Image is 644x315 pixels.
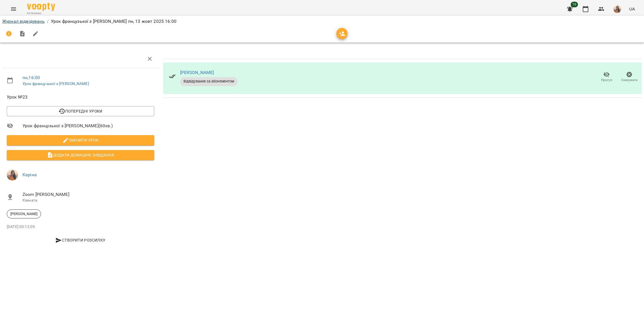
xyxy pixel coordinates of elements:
span: Прогул [601,78,612,82]
a: Урок французької з [PERSON_NAME] [22,81,89,86]
p: Кімната [22,198,154,203]
img: Voopty Logo [27,3,55,11]
nav: breadcrumb [2,18,642,25]
span: Урок французької з [PERSON_NAME] ( 60 хв. ) [22,122,154,129]
span: For Business [27,12,55,15]
a: Каріна [22,172,37,177]
button: Додати домашнє завдання [7,150,154,160]
button: Змінити урок [7,135,154,145]
span: Урок №23 [7,94,154,100]
a: Журнал відвідувань [2,19,45,24]
button: Попередні уроки [7,106,154,116]
p: [DATE] 03:12:05 [7,224,154,230]
span: [PERSON_NAME] [7,211,41,216]
span: Скасувати [621,78,638,82]
button: Скасувати [618,69,641,85]
a: [PERSON_NAME] [180,70,214,75]
span: Відвідування за абонементом [180,79,238,84]
span: Змінити урок [11,137,150,144]
p: Урок французької з [PERSON_NAME] пн, 13 жовт 2025 16:00 [51,18,176,25]
span: Створити розсилку [9,237,152,243]
button: UA [627,4,637,14]
img: 069e1e257d5519c3c657f006daa336a6.png [7,169,18,180]
img: 069e1e257d5519c3c657f006daa336a6.png [613,5,621,13]
span: 10 [571,2,578,7]
span: Zoom [PERSON_NAME] [22,191,154,198]
span: UA [629,6,635,12]
span: Попередні уроки [11,108,150,115]
button: Menu [7,2,20,16]
button: Прогул [595,69,618,85]
a: пн , 16:00 [22,75,40,80]
div: [PERSON_NAME] [7,209,41,218]
button: Створити розсилку [7,235,154,245]
li: / [47,18,49,25]
span: Додати домашнє завдання [11,152,150,158]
